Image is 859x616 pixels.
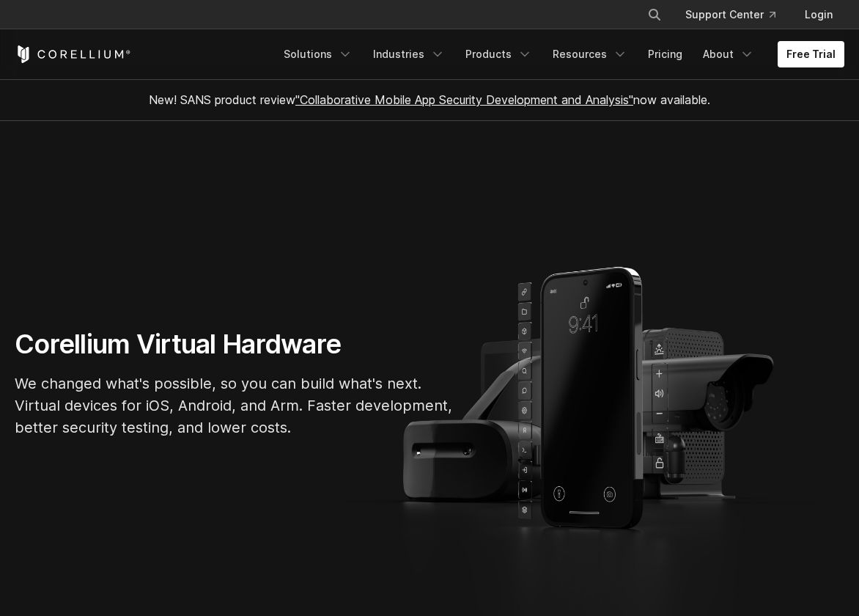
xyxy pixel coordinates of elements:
a: Free Trial [778,41,844,67]
a: Products [457,41,541,67]
a: "Collaborative Mobile App Security Development and Analysis" [295,92,633,107]
button: Search [641,1,668,28]
a: Login [793,1,844,28]
a: Support Center [674,1,787,28]
a: Resources [544,41,636,67]
a: About [694,41,763,67]
div: Navigation Menu [630,1,844,28]
a: Industries [364,41,454,67]
h1: Corellium Virtual Hardware [15,328,454,361]
div: Navigation Menu [275,41,844,67]
a: Solutions [275,41,361,67]
a: Pricing [639,41,691,67]
span: New! SANS product review now available. [149,92,710,107]
a: Corellium Home [15,45,131,63]
p: We changed what's possible, so you can build what's next. Virtual devices for iOS, Android, and A... [15,373,454,439]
